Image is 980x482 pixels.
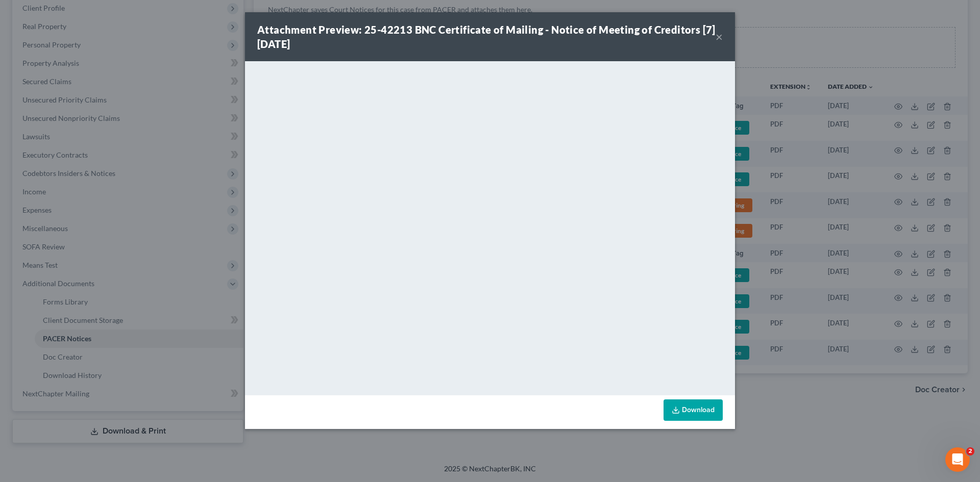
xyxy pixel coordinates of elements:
iframe: <object ng-attr-data='[URL][DOMAIN_NAME]' type='application/pdf' width='100%' height='650px'></ob... [245,61,735,393]
iframe: Intercom live chat [945,447,970,472]
span: 2 [966,447,974,455]
a: Download [664,399,723,421]
strong: Attachment Preview: 25-42213 BNC Certificate of Mailing - Notice of Meeting of Creditors [7] [DATE] [257,23,716,50]
button: × [716,31,723,43]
